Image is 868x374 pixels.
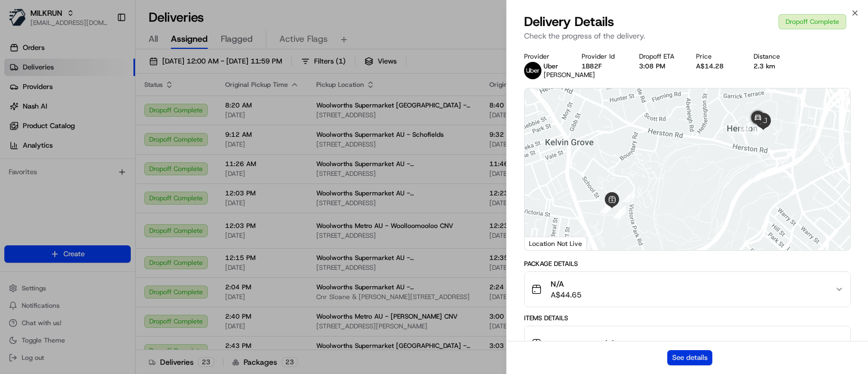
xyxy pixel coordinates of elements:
[639,62,679,71] div: 3:08 PM
[525,237,587,250] div: Location Not Live
[639,52,679,61] div: Dropoff ETA
[524,314,851,322] div: Items Details
[551,289,582,300] span: A$44.65
[551,278,582,289] span: N/A
[582,62,602,71] button: 1B82F
[739,122,751,134] div: 8
[525,272,850,307] button: N/AA$44.65
[582,52,622,61] div: Provider Id
[551,338,615,349] span: Package Items ( 1 )
[751,170,763,182] div: 7
[524,259,851,268] div: Package Details
[754,62,794,71] div: 2.3 km
[601,201,612,213] div: 5
[544,62,558,71] span: Uber
[752,123,764,135] div: 9
[623,191,635,202] div: 6
[544,71,595,79] span: [PERSON_NAME]
[524,30,851,41] p: Check the progress of the delivery.
[696,62,736,71] div: A$14.28
[667,350,712,365] button: See details
[614,206,626,218] div: 3
[696,52,736,61] div: Price
[524,13,614,30] span: Delivery Details
[754,52,794,61] div: Distance
[525,326,850,361] button: Package Items (1)
[524,62,541,79] img: uber-new-logo.jpeg
[524,52,564,61] div: Provider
